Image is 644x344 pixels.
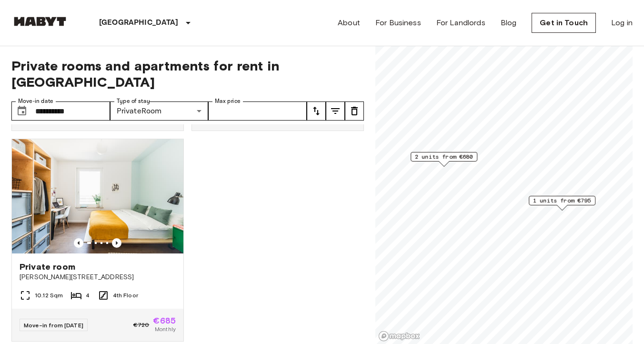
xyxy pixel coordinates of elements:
span: €685 [153,316,176,325]
span: 2 units from €680 [415,152,473,161]
button: Previous image [112,238,121,248]
div: PrivateRoom [110,101,209,121]
a: Mapbox logo [378,331,420,342]
span: €720 [133,321,150,329]
a: Log in [611,17,633,29]
label: Move-in date [18,97,53,105]
label: Max price [215,97,241,105]
img: Habyt [11,17,69,26]
p: [GEOGRAPHIC_DATA] [99,17,179,29]
a: Get in Touch [532,13,596,33]
button: tune [326,101,345,121]
button: tune [307,101,326,121]
label: Type of stay [117,97,150,105]
a: For Landlords [436,17,485,29]
span: Move-in from [DATE] [24,322,83,329]
a: About [338,17,360,29]
button: Previous image [74,238,83,248]
div: Map marker [411,152,477,167]
button: tune [345,101,364,121]
span: 4th Floor [113,291,138,300]
button: Choose date, selected date is 1 Oct 2025 [12,101,31,121]
span: Private rooms and apartments for rent in [GEOGRAPHIC_DATA] [11,58,364,90]
a: Marketing picture of unit DE-01-08-019-03QPrevious imagePrevious imagePrivate room[PERSON_NAME][S... [11,139,184,342]
span: 10.12 Sqm [35,291,63,300]
span: 4 [86,291,90,300]
span: 1 units from €795 [533,196,591,205]
span: Private room [20,261,75,273]
img: Marketing picture of unit DE-01-08-019-03Q [12,139,183,253]
span: Monthly [155,325,176,334]
div: Map marker [529,196,595,211]
a: For Business [375,17,421,29]
span: [PERSON_NAME][STREET_ADDRESS] [20,273,176,282]
a: Blog [501,17,517,29]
